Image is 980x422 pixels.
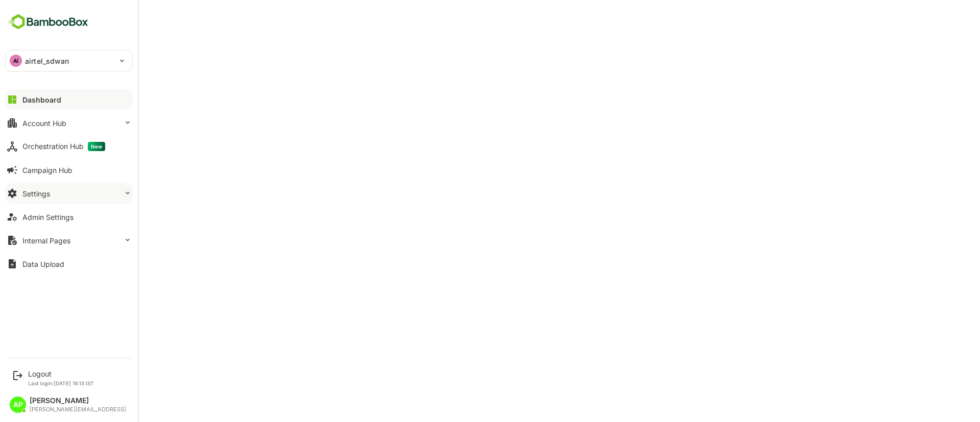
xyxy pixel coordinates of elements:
button: Orchestration HubNew [5,136,133,157]
div: AP [10,396,26,413]
button: Internal Pages [5,230,133,251]
div: Campaign Hub [22,166,72,175]
button: Admin Settings [5,207,133,227]
div: AIairtel_sdwan [6,51,132,71]
img: BambooboxFullLogoMark.5f36c76dfaba33ec1ec1367b70bb1252.svg [5,12,91,32]
button: Dashboard [5,89,133,110]
div: Logout [28,369,94,378]
div: AI [10,55,22,67]
button: Data Upload [5,254,133,274]
div: Account Hub [22,119,66,128]
div: Orchestration Hub [22,142,105,151]
div: Settings [22,189,50,198]
div: Data Upload [22,260,64,268]
span: New [88,142,105,151]
div: Dashboard [22,95,61,104]
div: [PERSON_NAME] [30,396,126,405]
button: Account Hub [5,113,133,133]
div: Internal Pages [22,236,70,245]
p: Last login: [DATE] 19:13 IST [28,380,94,386]
div: [PERSON_NAME][EMAIL_ADDRESS] [30,406,126,413]
p: airtel_sdwan [25,56,69,66]
div: Admin Settings [22,213,73,221]
button: Settings [5,183,133,204]
button: Campaign Hub [5,160,133,180]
